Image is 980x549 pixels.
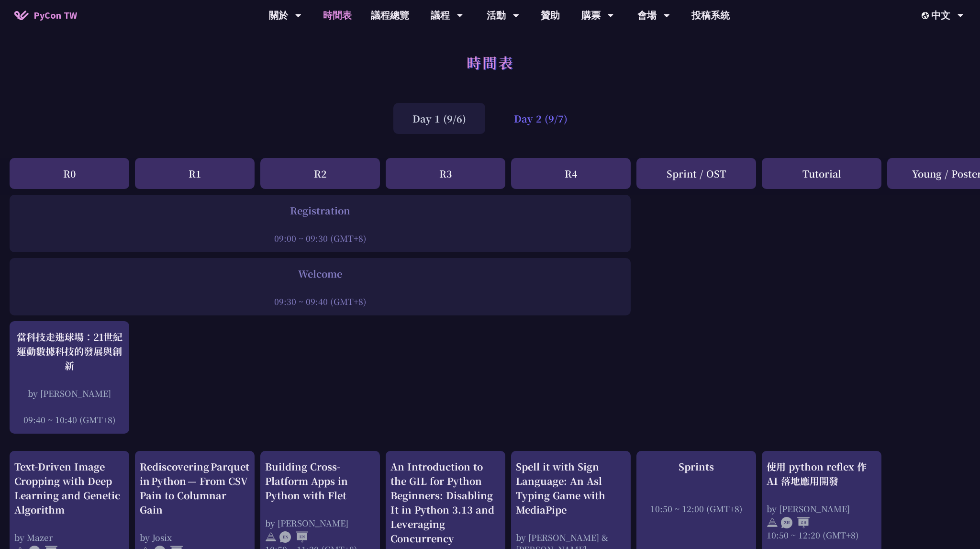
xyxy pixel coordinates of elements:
[14,330,124,426] a: 當科技走進球場：21世紀運動數據科技的發展與創新 by [PERSON_NAME] 09:40 ~ 10:40 (GMT+8)
[14,232,626,244] div: 09:00 ~ 09:30 (GMT+8)
[14,330,124,373] div: 當科技走進球場：21世紀運動數據科技的發展與創新
[140,459,250,517] div: Rediscovering Parquet in Python — From CSV Pain to Columnar Gain
[279,531,308,543] img: ENEN.5a408d1.svg
[767,459,877,488] div: 使用 python reflex 作 AI 落地應用開發
[14,459,124,517] div: Text-Driven Image Cropping with Deep Learning and Genetic Algorithm
[265,531,277,543] img: svg+xml;base64,PHN2ZyB4bWxucz0iaHR0cDovL3d3dy53My5vcmcvMjAwMC9zdmciIHdpZHRoPSIyNCIgaGVpZ2h0PSIyNC...
[636,158,756,189] div: Sprint / OST
[393,103,485,134] div: Day 1 (9/6)
[495,103,587,134] div: Day 2 (9/7)
[641,503,751,515] div: 10:50 ~ 12:00 (GMT+8)
[516,459,626,517] div: Spell it with Sign Language: An Asl Typing Game with MediaPipe
[767,517,778,528] img: svg+xml;base64,PHN2ZyB4bWxucz0iaHR0cDovL3d3dy53My5vcmcvMjAwMC9zdmciIHdpZHRoPSIyNCIgaGVpZ2h0PSIyNC...
[140,531,250,543] div: by Josix
[781,517,810,528] img: ZHZH.38617ef.svg
[265,459,375,503] div: Building Cross-Platform Apps in Python with Flet
[14,11,29,20] img: Home icon of PyCon TW 2025
[260,158,380,189] div: R2
[767,529,877,541] div: 10:50 ~ 12:20 (GMT+8)
[641,459,751,474] div: Sprints
[14,387,124,399] div: by [PERSON_NAME]
[10,158,129,189] div: R0
[511,158,631,189] div: R4
[390,459,501,546] div: An Introduction to the GIL for Python Beginners: Disabling It in Python 3.13 and Leveraging Concu...
[14,267,626,281] div: Welcome
[762,158,881,189] div: Tutorial
[467,48,514,77] h1: 時間表
[33,8,77,22] span: PyCon TW
[14,203,626,218] div: Registration
[767,503,877,515] div: by [PERSON_NAME]
[265,517,375,529] div: by [PERSON_NAME]
[14,414,124,426] div: 09:40 ~ 10:40 (GMT+8)
[386,158,505,189] div: R3
[5,3,87,27] a: PyCon TW
[135,158,255,189] div: R1
[922,12,931,19] img: Locale Icon
[14,295,626,307] div: 09:30 ~ 09:40 (GMT+8)
[14,531,124,543] div: by Mazer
